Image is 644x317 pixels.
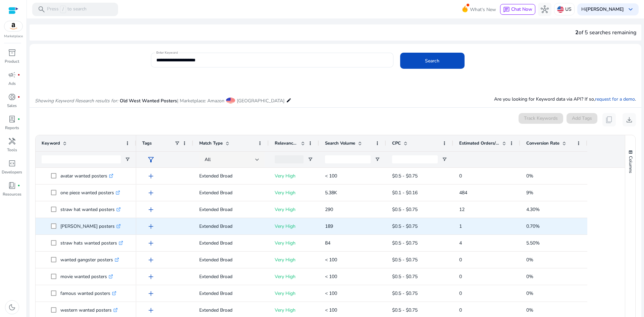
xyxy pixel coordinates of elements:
[392,206,418,213] span: $0.5 - $0.75
[325,140,355,146] span: Search Volume
[392,140,401,146] span: CPC
[325,206,333,213] span: 290
[4,34,23,39] p: Marketplace
[125,157,130,162] button: Open Filter Menu
[325,257,337,263] span: < 100
[459,240,462,246] span: 4
[147,172,155,180] span: add
[199,236,263,250] p: Extended Broad
[275,270,313,283] p: Very High
[199,203,263,216] p: Extended Broad
[17,73,20,76] span: fiber_manual_record
[392,190,418,196] span: $0.1 - $0.16
[60,186,120,200] p: one piece wanted posters
[8,303,16,311] span: dark_mode
[392,257,418,263] span: $0.5 - $0.75
[494,96,636,103] p: Are you looking for Keyword data via API? If so, .
[199,140,223,146] span: Match Type
[42,140,60,146] span: Keyword
[205,156,211,163] span: All
[275,203,313,216] p: Very High
[147,273,155,281] span: add
[459,140,499,146] span: Estimated Orders/Month
[392,155,438,163] input: CPC Filter Input
[60,303,118,317] p: western wanted posters
[400,53,465,69] button: Search
[526,240,540,246] span: 5.50%
[375,157,380,162] button: Open Filter Menu
[5,58,19,64] p: Product
[38,5,46,13] span: search
[199,286,263,300] p: Extended Broad
[8,81,16,87] p: Ads
[60,169,113,183] p: avatar wanted posters
[538,3,551,16] button: hub
[470,4,496,15] span: What's New
[8,71,16,79] span: campaign
[42,155,121,163] input: Keyword Filter Input
[60,286,116,300] p: famous wanted posters
[8,93,16,101] span: donut_small
[541,5,549,13] span: hub
[325,173,337,179] span: < 100
[308,157,313,162] button: Open Filter Menu
[526,257,533,263] span: 0%
[392,273,418,280] span: $0.5 - $0.75
[177,98,224,104] span: | Marketplace: Amazon
[275,140,298,146] span: Relevance Score
[147,239,155,247] span: add
[8,159,16,167] span: code_blocks
[147,189,155,197] span: add
[60,203,121,216] p: straw hat wanted posters
[325,273,337,280] span: < 100
[325,190,337,196] span: 5.38K
[17,184,20,187] span: fiber_manual_record
[7,103,17,109] p: Sales
[459,190,467,196] span: 484
[8,137,16,145] span: handyman
[586,6,624,12] b: [PERSON_NAME]
[17,118,20,120] span: fiber_manual_record
[17,96,20,98] span: fiber_manual_record
[147,289,155,298] span: add
[199,219,263,233] p: Extended Broad
[425,57,439,64] span: Search
[275,186,313,200] p: Very High
[325,290,337,297] span: < 100
[4,21,22,31] img: amazon.svg
[120,98,177,104] span: Old West Wanted Posters
[8,115,16,123] span: lab_profile
[442,157,447,162] button: Open Filter Menu
[500,4,535,15] button: chatChat Now
[147,206,155,214] span: add
[60,6,66,13] span: /
[575,29,636,37] div: of 5 searches remaining
[526,290,533,297] span: 0%
[392,290,418,297] span: $0.5 - $0.75
[581,7,624,12] p: Hi
[459,257,462,263] span: 0
[627,5,635,13] span: keyboard_arrow_down
[60,270,113,283] p: movie wanted posters
[7,147,17,153] p: Tools
[575,29,579,36] span: 2
[8,181,16,190] span: book_4
[392,307,418,313] span: $0.5 - $0.75
[459,290,462,297] span: 0
[526,206,540,213] span: 4.30%
[60,236,123,250] p: straw hats wanted posters
[511,6,532,12] span: Chat Now
[325,155,371,163] input: Search Volume Filter Input
[8,49,16,57] span: inventory_2
[3,191,21,197] p: Resources
[503,6,510,13] span: chat
[526,223,540,229] span: 0.70%
[275,169,313,183] p: Very High
[459,173,462,179] span: 0
[199,186,263,200] p: Extended Broad
[557,6,564,13] img: us.svg
[526,307,533,313] span: 0%
[275,286,313,300] p: Very High
[625,116,633,124] span: download
[199,253,263,267] p: Extended Broad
